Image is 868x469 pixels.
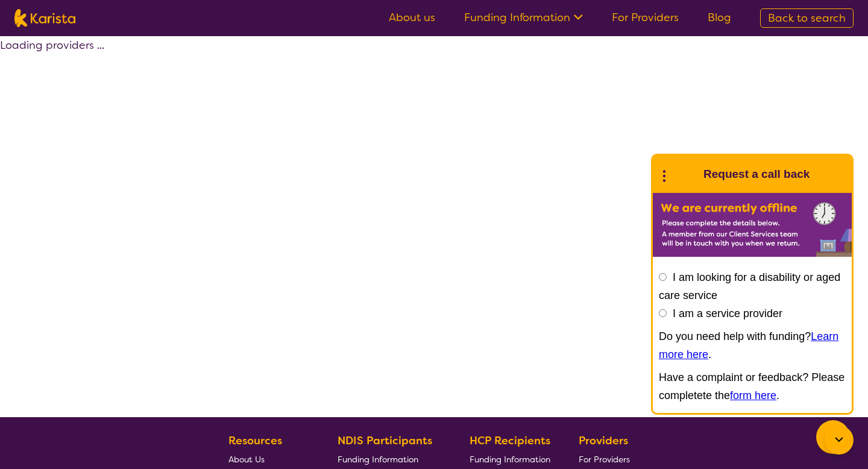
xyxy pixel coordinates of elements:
p: Do you need help with funding? . [659,327,846,364]
a: Funding Information [338,450,441,468]
span: About Us [228,454,265,465]
b: HCP Recipients [470,433,550,448]
b: Resources [228,433,282,448]
a: About us [389,10,435,25]
b: Providers [579,433,628,448]
img: Karista logo [14,9,75,27]
a: Blog [708,10,731,25]
label: I am looking for a disability or aged care service [659,271,840,301]
span: Back to search [768,11,846,25]
a: For Providers [612,10,679,25]
b: NDIS Participants [338,433,432,448]
a: Back to search [760,8,854,28]
a: Funding Information [470,450,550,468]
img: Karista [672,162,696,186]
a: Funding Information [464,10,583,25]
button: Channel Menu [816,420,850,454]
a: About Us [228,450,309,468]
img: Karista offline chat form to request call back [653,193,852,257]
label: I am a service provider [673,307,782,319]
span: Funding Information [338,454,418,465]
span: Funding Information [470,454,550,465]
span: For Providers [579,454,630,465]
a: For Providers [579,450,635,468]
a: form here [730,389,776,401]
h1: Request a call back [703,165,810,183]
p: Have a complaint or feedback? Please completete the . [659,368,846,404]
